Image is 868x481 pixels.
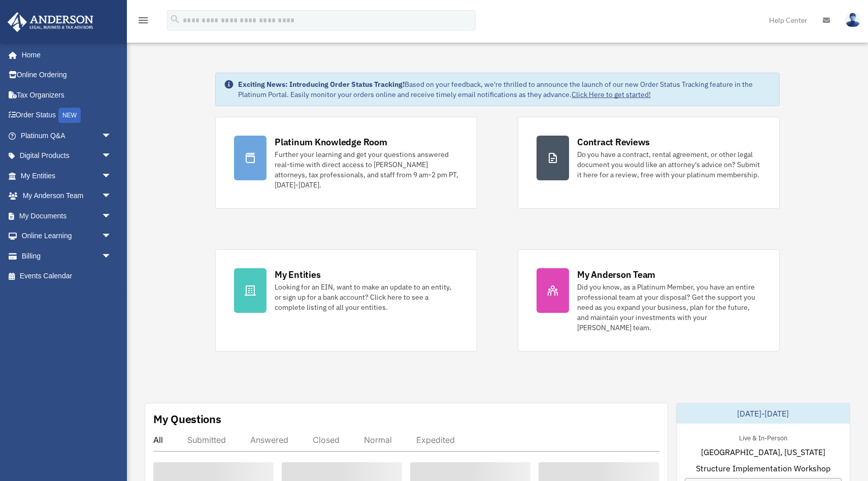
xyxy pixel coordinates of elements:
span: arrow_drop_down [102,166,122,186]
span: arrow_drop_down [102,206,122,227]
span: Structure Implementation Workshop [696,462,830,474]
div: Closed [313,435,340,445]
a: My Entities Looking for an EIN, want to make an update to an entity, or sign up for a bank accoun... [215,249,477,351]
a: My Entitiesarrow_drop_down [7,166,127,186]
a: Click Here to get started! [572,90,651,99]
strong: Exciting News: Introducing Order Status Tracking! [238,80,405,89]
a: Home [7,45,122,65]
span: [GEOGRAPHIC_DATA], [US_STATE] [701,446,825,458]
div: Further your learning and get your questions answered real-time with direct access to [PERSON_NAM... [275,149,458,190]
div: My Entities [275,268,320,281]
div: My Questions [153,411,221,427]
a: Online Learningarrow_drop_down [7,226,127,246]
a: Billingarrow_drop_down [7,246,127,266]
div: Normal [364,435,392,445]
div: Do you have a contract, rental agreement, or other legal document you would like an attorney's ad... [577,149,761,180]
a: menu [137,18,149,26]
span: arrow_drop_down [102,125,122,146]
div: My Anderson Team [577,268,655,281]
span: arrow_drop_down [102,246,122,267]
a: Online Ordering [7,65,127,85]
a: Tax Organizers [7,85,127,105]
span: arrow_drop_down [102,146,122,167]
a: Digital Productsarrow_drop_down [7,146,127,166]
a: My Documentsarrow_drop_down [7,206,127,226]
a: Platinum Q&Aarrow_drop_down [7,125,127,146]
div: Based on your feedback, we're thrilled to announce the launch of our new Order Status Tracking fe... [238,79,771,100]
a: My Anderson Teamarrow_drop_down [7,186,127,206]
a: Contract Reviews Do you have a contract, rental agreement, or other legal document you would like... [518,117,780,209]
a: Events Calendar [7,266,127,286]
a: Platinum Knowledge Room Further your learning and get your questions answered real-time with dire... [215,117,477,209]
img: Anderson Advisors Platinum Portal [5,12,96,32]
div: Answered [250,435,288,445]
div: Looking for an EIN, want to make an update to an entity, or sign up for a bank account? Click her... [275,282,458,312]
div: Platinum Knowledge Room [275,136,387,148]
span: arrow_drop_down [102,186,122,207]
div: Contract Reviews [577,136,650,148]
div: Live & In-Person [731,432,795,442]
i: menu [137,14,149,26]
i: search [170,14,181,25]
a: Order StatusNEW [7,105,127,126]
div: Submitted [187,435,226,445]
span: arrow_drop_down [102,226,122,247]
div: All [153,435,163,445]
img: User Pic [845,13,860,27]
div: Did you know, as a Platinum Member, you have an entire professional team at your disposal? Get th... [577,282,761,333]
div: Expedited [416,435,455,445]
div: NEW [58,108,81,123]
a: My Anderson Team Did you know, as a Platinum Member, you have an entire professional team at your... [518,249,780,351]
div: [DATE]-[DATE] [677,403,850,424]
